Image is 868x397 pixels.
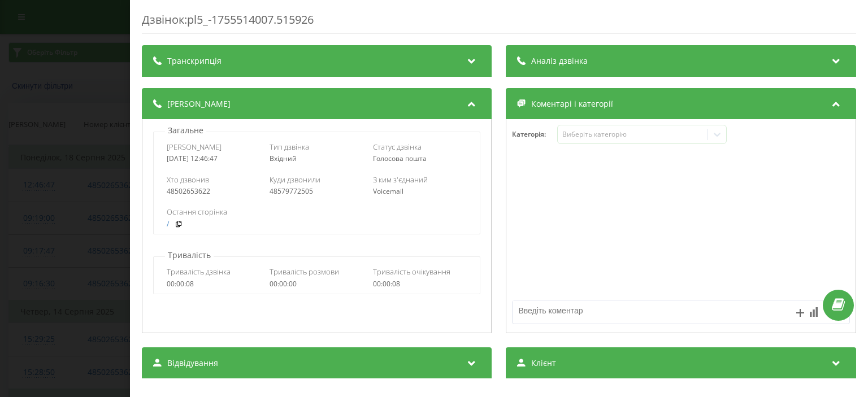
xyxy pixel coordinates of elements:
span: Куди дзвонили [270,174,321,185]
span: Статус дзвінка [373,142,422,152]
div: Voicemail [373,187,467,195]
span: [PERSON_NAME] [167,98,231,110]
span: Тривалість розмови [270,267,340,277]
span: Голосова пошта [373,154,427,163]
span: Тривалість очікування [373,267,450,277]
div: 48502653622 [167,187,261,195]
div: 48579772505 [270,187,364,195]
div: Виберіть категорію [562,130,704,139]
h4: Категорія : [513,130,558,138]
span: Транскрипція [167,55,222,67]
span: Остання сторінка [167,207,227,217]
span: [PERSON_NAME] [167,142,222,152]
p: Загальне [165,125,206,136]
span: З ким з'єднаний [373,174,428,185]
span: Вхідний [270,154,297,163]
div: Дзвінок : pl5_-1755514007.515926 [142,12,856,34]
div: 00:00:00 [270,280,364,288]
span: Аналіз дзвінка [532,55,588,67]
span: Клієнт [532,357,557,369]
a: / [167,220,169,228]
span: Тип дзвінка [270,142,310,152]
span: Хто дзвонив [167,174,209,185]
span: Коментарі і категорії [532,98,614,110]
div: 00:00:08 [167,280,261,288]
p: Тривалість [165,250,214,261]
span: Тривалість дзвінка [167,267,231,277]
div: 00:00:08 [373,280,467,288]
span: Відвідування [167,357,218,369]
div: [DATE] 12:46:47 [167,155,261,163]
